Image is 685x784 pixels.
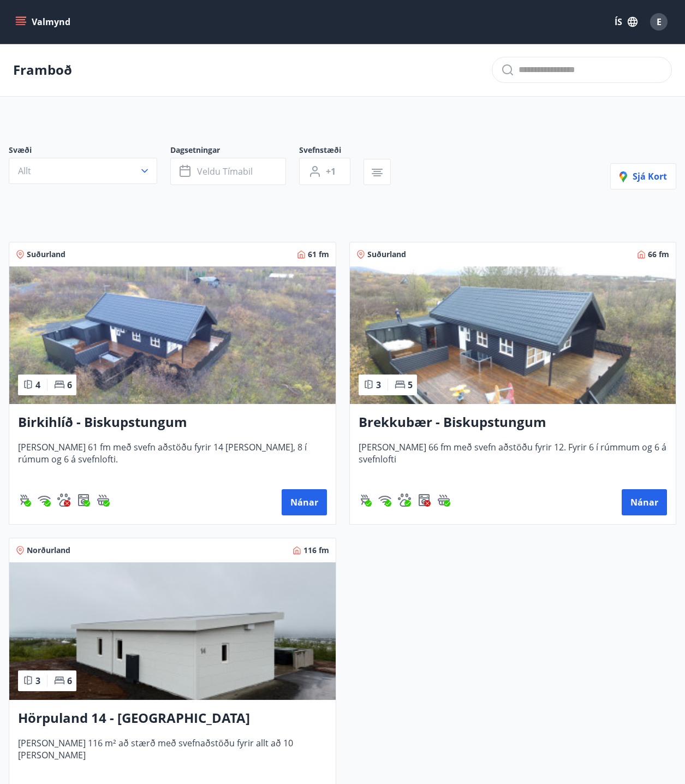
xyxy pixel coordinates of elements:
button: +1 [299,158,350,185]
span: [PERSON_NAME] 61 fm með svefn aðstöðu fyrir 14 [PERSON_NAME], 8 í rúmum og 6 á svefnlofti. [18,441,327,477]
button: Nánar [622,489,667,515]
span: [PERSON_NAME] 66 fm með svefn aðstöðu fyrir 12. Fyrir 6 í rúmmum og 6 á svefnlofti [359,441,668,477]
p: Framboð [13,61,72,79]
span: Suðurland [367,249,406,260]
img: Paella dish [9,562,336,700]
span: 5 [408,379,413,391]
button: ÍS [609,12,644,32]
span: [PERSON_NAME] 116 m² að stærð með svefnaðstöðu fyrir allt að 10 [PERSON_NAME] [18,737,327,773]
span: 3 [376,379,381,391]
button: Allt [9,158,157,184]
span: Svefnstæði [299,145,364,158]
img: pxcaIm5dSOV3FS4whs1soiYWTwFQvksT25a9J10C.svg [57,494,70,507]
div: Gasgrill [359,494,372,507]
img: Paella dish [350,266,676,404]
span: 6 [67,379,72,391]
h3: Brekkubær - Biskupstungum [359,413,668,432]
span: 61 fm [308,249,329,260]
span: Suðurland [27,249,65,260]
div: Þvottavél [418,494,431,507]
span: 116 fm [303,545,329,556]
img: Paella dish [9,266,336,404]
img: HJRyFFsYp6qjeUYhR4dAD8CaCEsnIFYZ05miwXoh.svg [38,494,51,507]
h3: Hörpuland 14 - [GEOGRAPHIC_DATA] [18,709,327,728]
div: Þráðlaust net [38,494,51,507]
div: Gasgrill [18,494,31,507]
img: Dl16BY4EX9PAW649lg1C3oBuIaAsR6QVDQBO2cTm.svg [418,494,431,507]
span: Veldu tímabil [197,165,253,177]
div: Heitur pottur [97,494,110,507]
img: Dl16BY4EX9PAW649lg1C3oBuIaAsR6QVDQBO2cTm.svg [77,494,90,507]
div: Gæludýr [57,494,70,507]
span: Dagsetningar [170,145,299,158]
img: h89QDIuHlAdpqTriuIvuEWkTH976fOgBEOOeu1mi.svg [97,494,110,507]
span: +1 [326,165,336,177]
span: 6 [67,675,72,687]
span: 4 [35,379,40,391]
img: ZXjrS3QKesehq6nQAPjaRuRTI364z8ohTALB4wBr.svg [18,494,31,507]
button: E [646,9,672,35]
span: Sjá kort [620,170,667,182]
img: h89QDIuHlAdpqTriuIvuEWkTH976fOgBEOOeu1mi.svg [437,494,450,507]
span: E [657,16,662,28]
button: menu [13,12,75,32]
div: Heitur pottur [437,494,450,507]
img: pxcaIm5dSOV3FS4whs1soiYWTwFQvksT25a9J10C.svg [398,494,411,507]
h3: Birkihlíð - Biskupstungum [18,413,327,432]
div: Þvottavél [77,494,90,507]
div: Gæludýr [398,494,411,507]
span: Svæði [9,145,170,158]
img: HJRyFFsYp6qjeUYhR4dAD8CaCEsnIFYZ05miwXoh.svg [378,494,391,507]
button: Sjá kort [610,163,676,189]
img: ZXjrS3QKesehq6nQAPjaRuRTI364z8ohTALB4wBr.svg [359,494,372,507]
button: Nánar [282,489,327,515]
span: Norðurland [27,545,70,556]
span: 66 fm [648,249,669,260]
button: Veldu tímabil [170,158,286,185]
div: Þráðlaust net [378,494,391,507]
span: Allt [18,165,31,177]
span: 3 [35,675,40,687]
